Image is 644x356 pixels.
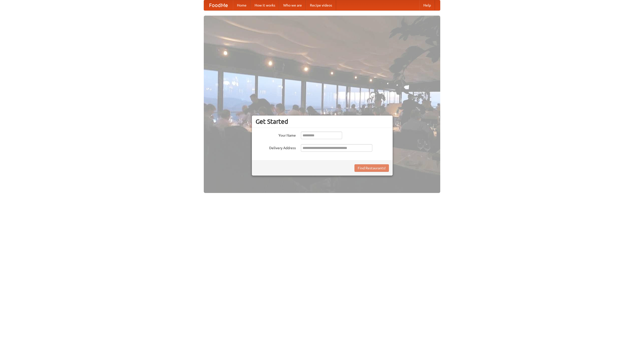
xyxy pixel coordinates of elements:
a: Who we are [279,0,306,10]
label: Delivery Address [256,144,296,150]
h3: Get Started [256,118,389,125]
a: How it works [251,0,279,10]
a: Recipe videos [306,0,336,10]
a: FoodMe [204,0,233,10]
button: Find Restaurants! [354,164,389,172]
label: Your Name [256,132,296,138]
a: Home [233,0,251,10]
a: Help [419,0,435,10]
